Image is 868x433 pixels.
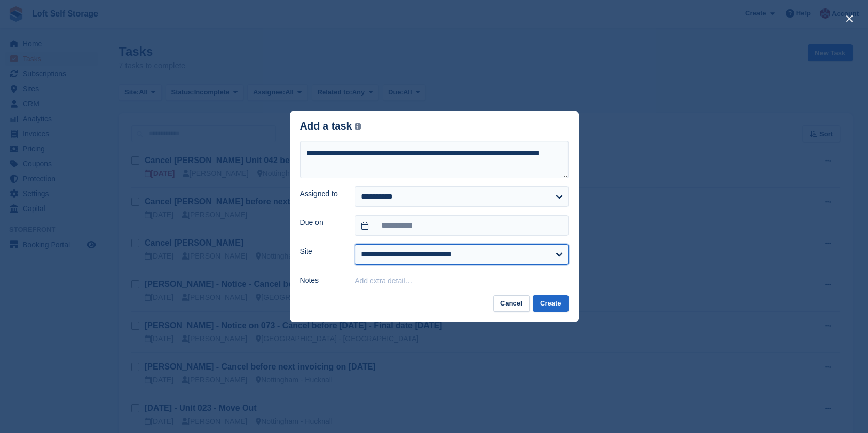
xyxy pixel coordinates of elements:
[300,120,361,132] div: Add a task
[300,246,343,257] label: Site
[493,295,530,312] button: Cancel
[300,188,343,199] label: Assigned to
[355,277,412,285] button: Add extra detail…
[533,295,568,312] button: Create
[841,10,858,27] button: close
[355,123,361,130] img: icon-info-grey-7440780725fd019a000dd9b08b2336e03edf1995a4989e88bcd33f0948082b44.svg
[300,217,343,228] label: Due on
[300,275,343,286] label: Notes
